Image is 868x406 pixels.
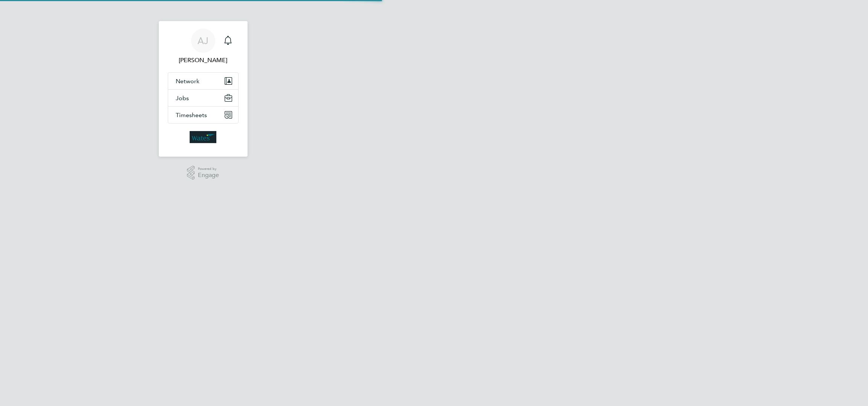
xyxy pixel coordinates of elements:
button: Network [168,73,238,89]
a: AJ[PERSON_NAME] [168,29,239,65]
a: Go to home page [168,131,239,143]
nav: Main navigation [159,21,248,157]
span: Jobs [176,95,189,102]
span: Aruna Jassal [168,56,239,65]
span: Network [176,78,199,85]
img: wates-logo-retina.png [190,131,217,143]
a: Powered byEngage [187,166,219,180]
button: Jobs [168,90,238,106]
span: Engage [198,172,219,179]
span: Timesheets [176,111,207,119]
span: AJ [198,36,208,46]
span: Powered by [198,166,219,172]
button: Timesheets [168,107,238,123]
